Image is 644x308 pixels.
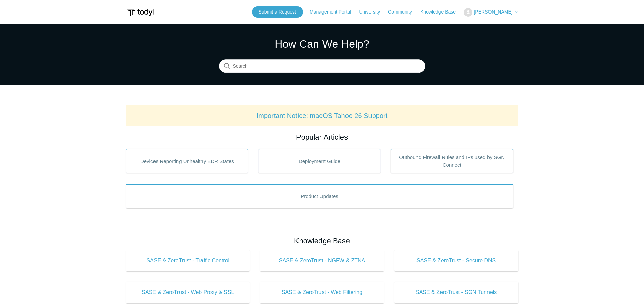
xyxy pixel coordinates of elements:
span: SASE & ZeroTrust - Web Proxy & SSL [136,288,240,297]
a: Deployment Guide [258,149,381,173]
a: Devices Reporting Unhealthy EDR States [126,149,248,173]
h1: How Can We Help? [219,36,425,52]
span: SASE & ZeroTrust - Traffic Control [136,257,240,265]
a: SASE & ZeroTrust - Web Proxy & SSL [126,282,250,303]
a: SASE & ZeroTrust - Secure DNS [394,250,518,271]
a: Management Portal [310,8,358,16]
span: SASE & ZeroTrust - Web Filtering [270,288,374,297]
a: Outbound Firewall Rules and IPs used by SGN Connect [391,149,513,173]
a: Submit a Request [252,6,303,18]
span: [PERSON_NAME] [474,9,512,15]
span: SASE & ZeroTrust - SGN Tunnels [404,288,508,297]
a: SASE & ZeroTrust - Web Filtering [260,282,384,303]
span: SASE & ZeroTrust - Secure DNS [404,257,508,265]
img: Todyl Support Center Help Center home page [126,6,155,19]
a: Knowledge Base [420,8,462,16]
a: SASE & ZeroTrust - SGN Tunnels [394,282,518,303]
a: University [359,8,386,16]
span: SASE & ZeroTrust - NGFW & ZTNA [270,257,374,265]
a: Product Updates [126,184,513,208]
input: Search [219,60,425,73]
a: SASE & ZeroTrust - NGFW & ZTNA [260,250,384,271]
button: [PERSON_NAME] [464,8,518,17]
h2: Knowledge Base [126,235,518,246]
a: Important Notice: macOS Tahoe 26 Support [257,112,388,119]
h2: Popular Articles [126,132,518,143]
a: SASE & ZeroTrust - Traffic Control [126,250,250,271]
a: Community [388,8,419,16]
